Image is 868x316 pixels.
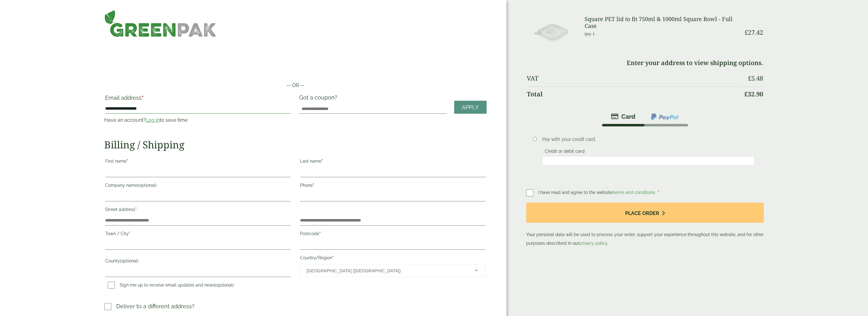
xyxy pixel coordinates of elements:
a: privacy policy [579,241,607,246]
iframe: Secure card payment input frame [544,158,752,164]
span: Country/Region [300,264,486,277]
label: Sign me up to receive email updates and news [105,283,236,289]
img: GreenPak Supplies [104,10,217,37]
label: Country/Region [300,253,486,264]
small: Qty: 1 [585,32,595,36]
span: I have read and agree to the website [538,190,656,195]
span: (optional) [215,283,234,287]
span: £ [744,90,748,98]
h2: Billing / Shipping [104,139,487,151]
abbr: required [319,231,321,236]
abbr: required [321,159,323,164]
label: Postcode [300,229,486,240]
label: Last name [300,157,486,167]
bdi: 5.48 [748,74,763,82]
label: Credit or debit card [542,149,587,156]
label: Phone [300,181,486,191]
label: Got a coupon? [299,94,340,104]
td: Enter your address to view shipping options. [527,55,763,70]
img: stripe.png [611,113,635,120]
abbr: required [135,207,137,212]
a: terms and conditions [612,190,655,195]
bdi: 27.42 [745,28,763,37]
abbr: required [127,159,128,164]
label: Email address [105,95,291,104]
span: United Kingdom (UK) [307,264,467,277]
input: Sign me up to receive email updates and news(optional) [108,282,115,289]
p: — OR — [104,82,487,89]
abbr: required [142,94,144,101]
th: VAT [527,71,740,86]
span: (optional) [138,183,157,188]
abbr: required [313,183,314,188]
img: ppcp-gateway.png [650,113,679,121]
h3: Square PET lid to fit 750ml & 1000ml Square Bowl - Full Case [585,16,740,29]
abbr: required [332,255,334,260]
span: (optional) [120,258,139,263]
abbr: required [658,190,659,195]
bdi: 32.90 [744,90,763,98]
a: Apply [454,101,487,114]
button: Place order [526,203,764,223]
iframe: Secure payment button frame [104,62,487,74]
span: £ [745,28,748,37]
span: £ [748,74,751,82]
p: Deliver to a different address? [116,302,195,310]
label: First name [105,157,291,167]
abbr: required [129,231,130,236]
p: Pay with your credit card. [542,136,754,143]
label: Town / City [105,229,291,240]
label: Company name [105,181,291,191]
p: Have an account? to save time [104,116,292,124]
span: Apply [462,104,479,111]
label: County [105,257,291,267]
a: Log in [146,117,160,123]
th: Total [527,86,740,102]
p: Your personal data will be used to process your order, support your experience throughout this we... [526,203,764,248]
label: Street address [105,205,291,216]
